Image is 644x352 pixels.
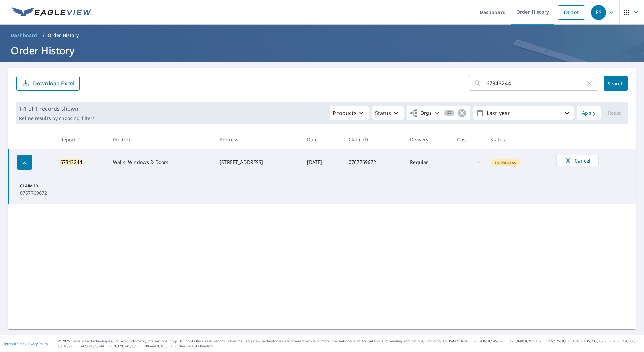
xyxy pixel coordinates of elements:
[20,189,60,196] p: 0767769672
[491,160,520,165] span: In Process
[582,109,595,117] span: Apply
[604,76,628,91] button: Search
[407,106,470,120] button: Orgs67
[372,106,404,120] button: Status
[8,30,40,41] a: Dashboard
[330,106,369,120] button: Products
[60,159,82,165] mark: 67343244
[301,129,343,149] th: Date
[19,105,95,113] p: 1-1 of 1 records shown
[486,74,585,93] input: Address, Report #, Claim ID, etc.
[452,149,485,175] td: -
[3,341,24,346] a: Terms of Use
[558,5,585,20] a: Order
[16,76,80,91] button: Download Excel
[20,183,60,189] p: Claim ID
[107,129,214,149] th: Product
[3,342,48,346] p: |
[485,129,551,149] th: Status
[43,31,45,39] li: /
[333,109,356,117] p: Products
[591,5,606,20] div: ES
[58,339,641,349] p: © 2025 Eagle View Technologies, Inc. and Pictometry International Corp. All Rights Reserved. Repo...
[609,80,622,87] span: Search
[577,106,601,120] button: Apply
[343,149,405,175] td: 0767769672
[8,43,636,57] h1: Order History
[484,107,563,119] p: Last year
[405,149,452,175] td: Regular
[301,149,343,175] td: [DATE]
[410,109,432,117] span: Orgs
[26,341,48,346] a: Privacy Policy
[214,129,301,149] th: Address
[375,109,391,117] p: Status
[405,129,452,149] th: Delivery
[556,155,599,166] button: Cancel
[11,32,37,39] span: Dashboard
[452,129,485,149] th: Cost
[343,129,405,149] th: Claim ID
[33,80,74,87] p: Download Excel
[473,106,574,120] button: Last year
[444,111,454,115] span: 67
[563,156,591,165] span: Cancel
[47,32,79,39] p: Order History
[220,159,296,166] div: [STREET_ADDRESS]
[12,7,92,18] img: EV Logo
[55,129,107,149] th: Report #
[8,30,636,41] nav: breadcrumb
[19,115,95,121] p: Refine results by choosing filters
[107,149,214,175] td: Walls, Windows & Doors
